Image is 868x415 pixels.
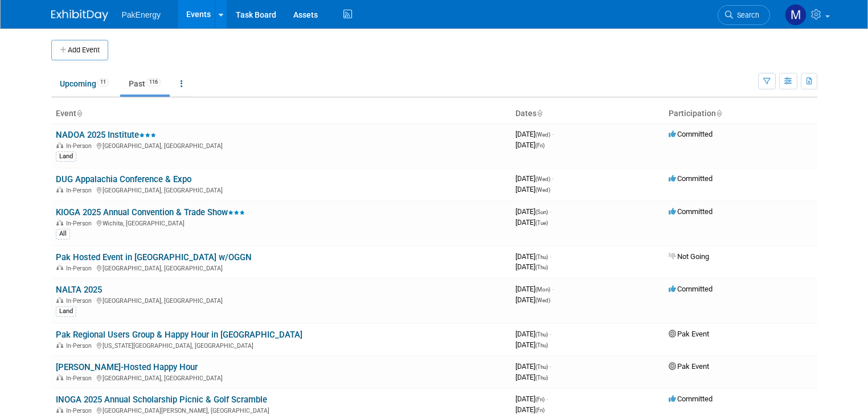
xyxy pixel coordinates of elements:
[56,297,63,303] img: In-Person Event
[515,262,548,271] span: [DATE]
[56,187,63,192] img: In-Person Event
[535,396,544,402] span: (Fri)
[669,207,713,216] span: Committed
[120,73,170,94] a: Past116
[535,187,550,193] span: (Wed)
[56,306,76,317] div: Land
[535,286,550,293] span: (Mon)
[56,174,191,184] a: DUG Appalachia Conference & Expo
[535,364,548,370] span: (Thu)
[535,342,548,348] span: (Thu)
[56,185,506,194] div: [GEOGRAPHIC_DATA], [GEOGRAPHIC_DATA]
[56,263,506,272] div: [GEOGRAPHIC_DATA], [GEOGRAPHIC_DATA]
[56,342,63,348] img: In-Person Event
[56,295,506,305] div: [GEOGRAPHIC_DATA], [GEOGRAPHIC_DATA]
[511,104,664,124] th: Dates
[669,362,709,371] span: Pak Event
[56,285,102,295] a: NALTA 2025
[56,252,252,262] a: Pak Hosted Event in [GEOGRAPHIC_DATA] w/OGGN
[535,264,548,270] span: (Thu)
[515,207,551,216] span: [DATE]
[51,10,108,21] img: ExhibitDay
[56,405,506,414] div: [GEOGRAPHIC_DATA][PERSON_NAME], [GEOGRAPHIC_DATA]
[56,373,506,382] div: [GEOGRAPHIC_DATA], [GEOGRAPHIC_DATA]
[535,331,548,338] span: (Thu)
[56,130,156,140] a: NADOA 2025 Institute
[550,330,551,338] span: -
[535,407,544,413] span: (Fri)
[51,40,108,60] button: Add Event
[515,130,554,138] span: [DATE]
[515,340,548,349] span: [DATE]
[66,220,95,227] span: In-Person
[550,362,551,371] span: -
[56,220,63,225] img: In-Person Event
[535,176,550,182] span: (Wed)
[56,395,267,405] a: INOGA 2025 Annual Scholarship Picnic & Golf Scramble
[56,151,76,162] div: Land
[515,330,551,338] span: [DATE]
[535,142,544,149] span: (Fri)
[515,285,554,293] span: [DATE]
[66,375,95,382] span: In-Person
[66,142,95,150] span: In-Person
[535,220,548,226] span: (Tue)
[56,218,506,227] div: Wichita, [GEOGRAPHIC_DATA]
[669,252,709,261] span: Not Going
[56,407,63,413] img: In-Person Event
[515,141,544,149] span: [DATE]
[552,174,554,183] span: -
[51,73,118,94] a: Upcoming11
[56,340,506,350] div: [US_STATE][GEOGRAPHIC_DATA], [GEOGRAPHIC_DATA]
[535,209,548,215] span: (Sun)
[515,373,548,381] span: [DATE]
[76,109,82,118] a: Sort by Event Name
[552,130,554,138] span: -
[56,375,63,380] img: In-Person Event
[66,342,95,350] span: In-Person
[51,104,511,124] th: Event
[515,295,550,304] span: [DATE]
[56,141,506,150] div: [GEOGRAPHIC_DATA], [GEOGRAPHIC_DATA]
[537,109,542,118] a: Sort by Start Date
[535,254,548,260] span: (Thu)
[146,78,161,87] span: 116
[56,142,63,148] img: In-Person Event
[66,187,95,194] span: In-Person
[515,218,548,227] span: [DATE]
[66,297,95,305] span: In-Person
[515,174,554,183] span: [DATE]
[97,78,109,87] span: 11
[66,265,95,272] span: In-Person
[552,285,554,293] span: -
[664,104,817,124] th: Participation
[669,330,709,338] span: Pak Event
[716,109,722,118] a: Sort by Participation Type
[515,362,551,371] span: [DATE]
[66,407,95,414] span: In-Person
[56,362,198,372] a: [PERSON_NAME]-Hosted Happy Hour
[515,252,551,261] span: [DATE]
[535,297,550,303] span: (Wed)
[718,5,770,25] a: Search
[550,207,551,216] span: -
[535,132,550,138] span: (Wed)
[515,395,548,403] span: [DATE]
[56,265,63,270] img: In-Person Event
[669,130,713,138] span: Committed
[669,395,713,403] span: Committed
[550,252,551,261] span: -
[515,405,544,414] span: [DATE]
[733,11,759,19] span: Search
[56,207,245,217] a: KIOGA 2025 Annual Convention & Trade Show
[546,395,548,403] span: -
[122,10,161,19] span: PakEnergy
[785,4,806,26] img: Mary Walker
[669,174,713,183] span: Committed
[56,330,302,340] a: Pak Regional Users Group & Happy Hour in [GEOGRAPHIC_DATA]
[535,375,548,381] span: (Thu)
[515,185,550,194] span: [DATE]
[669,285,713,293] span: Committed
[56,229,70,239] div: All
